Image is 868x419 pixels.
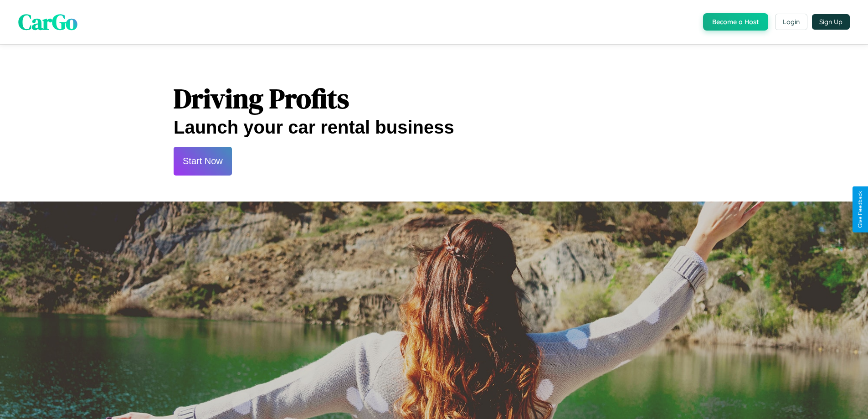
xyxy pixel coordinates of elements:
button: Sign Up [812,14,850,30]
div: Give Feedback [857,191,863,228]
h2: Launch your car rental business [174,117,694,138]
span: CarGo [18,7,77,37]
h1: Driving Profits [174,80,694,117]
button: Become a Host [703,13,768,31]
button: Start Now [174,147,232,176]
button: Login [775,14,807,30]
